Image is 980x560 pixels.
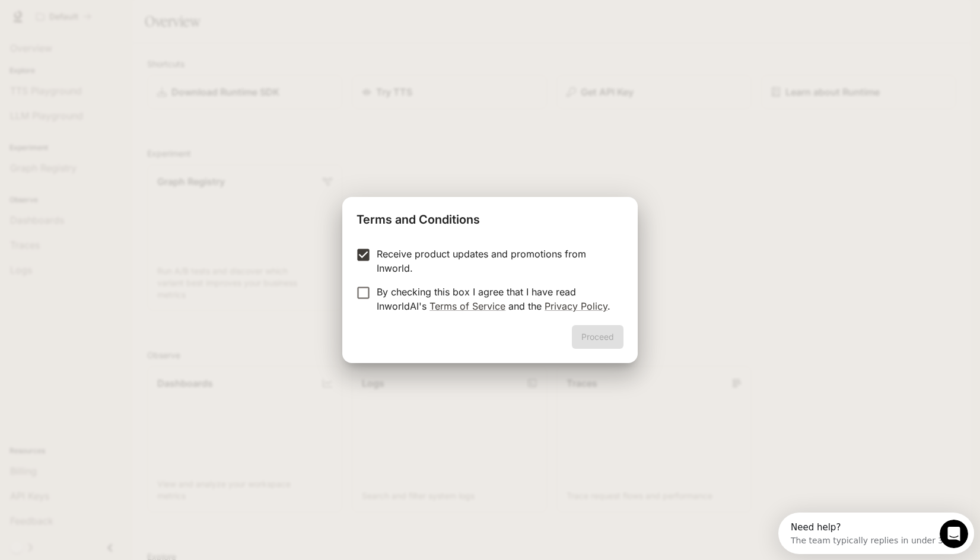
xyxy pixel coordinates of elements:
[377,285,614,313] p: By checking this box I agree that I have read InworldAI's and the .
[12,20,170,32] div: The team typically replies in under 3h
[778,513,974,554] iframe: Intercom live chat discovery launcher
[940,520,968,548] iframe: Intercom live chat
[342,197,638,237] h2: Terms and Conditions
[429,300,505,312] a: Terms of Service
[12,10,170,20] div: Need help?
[377,247,614,275] p: Receive product updates and promotions from Inworld.
[5,5,205,37] div: Open Intercom Messenger
[545,300,607,312] a: Privacy Policy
